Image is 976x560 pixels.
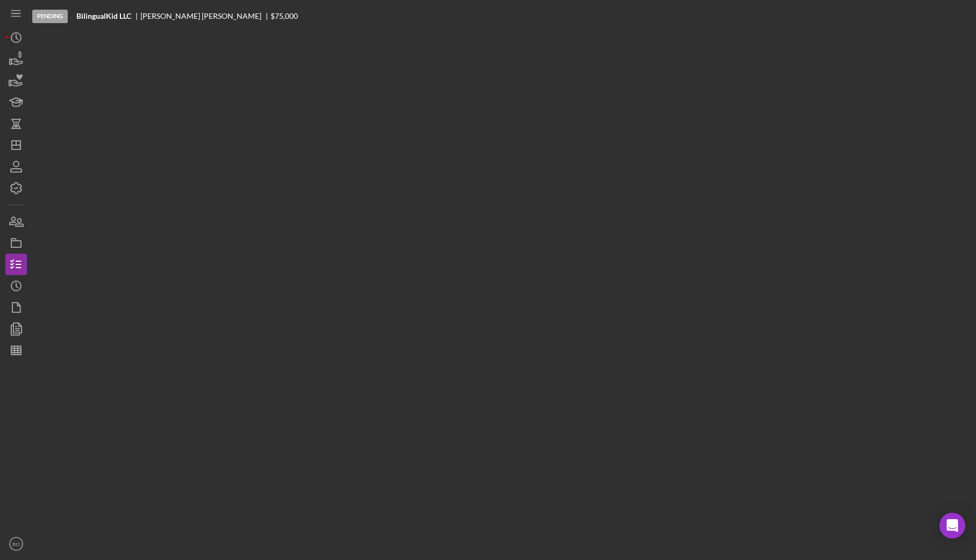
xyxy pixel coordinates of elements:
div: [PERSON_NAME] [PERSON_NAME] [140,12,270,20]
span: $75,000 [270,11,298,20]
text: BO [12,541,20,547]
div: Open Intercom Messenger [939,513,965,539]
div: Pending [32,10,68,23]
b: BilingualKid LLC [76,12,131,20]
button: BO [5,533,27,555]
